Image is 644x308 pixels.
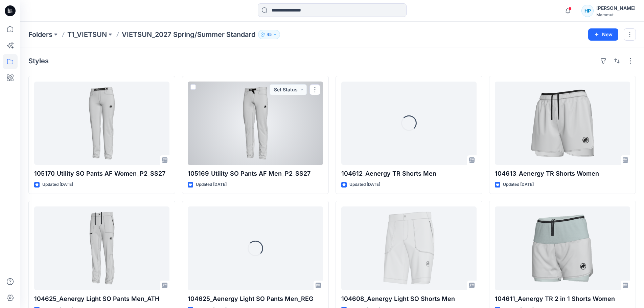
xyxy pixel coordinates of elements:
a: 105170_Utility SO Pants AF Women_P2_SS27 [34,82,169,165]
a: 104613_Aenergy TR Shorts Women [495,82,630,165]
p: 45 [267,31,272,38]
a: 104611_Aenergy TR 2 in 1 Shorts Women [495,206,630,290]
p: Updated [DATE] [349,181,380,188]
div: [PERSON_NAME] [596,4,636,12]
a: Folders [28,30,52,39]
a: T1_VIETSUN [67,30,107,39]
a: 104625_Aenergy Light SO Pants Men_ATH [34,206,169,290]
p: 104611_Aenergy TR 2 in 1 Shorts Women [495,294,630,304]
p: 104625_Aenergy Light SO Pants Men_ATH [34,294,169,304]
p: VIETSUN_2027 Spring/Summer Standard [122,30,255,39]
a: 104608_Aenergy Light SO Shorts Men [341,206,477,290]
p: 105169_Utility SO Pants AF Men_P2_SS27 [188,169,323,178]
p: Updated [DATE] [42,181,73,188]
button: New [588,28,618,41]
p: 104613_Aenergy TR Shorts Women [495,169,630,178]
div: Mammut [596,12,636,17]
p: 104612_Aenergy TR Shorts Men [341,169,477,178]
p: Updated [DATE] [503,181,534,188]
div: HP [581,5,594,17]
p: Updated [DATE] [196,181,227,188]
p: 104625_Aenergy Light SO Pants Men_REG [188,294,323,304]
p: 105170_Utility SO Pants AF Women_P2_SS27 [34,169,169,178]
p: 104608_Aenergy Light SO Shorts Men [341,294,477,304]
a: 105169_Utility SO Pants AF Men_P2_SS27 [188,82,323,165]
button: 45 [258,30,280,39]
h4: Styles [28,57,49,65]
